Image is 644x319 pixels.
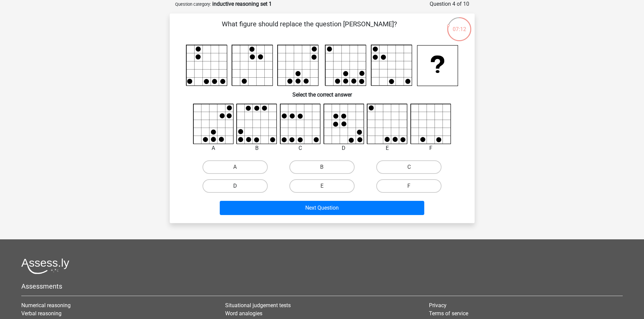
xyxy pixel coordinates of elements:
img: Assessly logo [21,258,69,274]
a: Privacy [429,302,447,309]
div: D [318,144,369,152]
p: What figure should replace the question [PERSON_NAME]? [181,19,438,39]
label: E [289,179,355,193]
div: E [362,144,413,152]
strong: inductive reasoning set 1 [212,1,272,7]
label: D [202,179,268,193]
a: Situational judgement tests [225,302,291,309]
label: B [289,160,355,174]
h5: Assessments [21,282,623,290]
div: B [231,144,282,152]
label: A [202,160,268,174]
a: Word analogies [225,310,262,317]
div: A [188,144,239,152]
button: Next Question [220,201,424,215]
a: Numerical reasoning [21,302,71,309]
label: F [376,179,442,193]
label: C [376,160,442,174]
h6: Select the correct answer [181,86,464,98]
a: Verbal reasoning [21,310,62,317]
small: Question category: [175,2,211,7]
a: Terms of service [429,310,468,317]
div: C [275,144,326,152]
div: 07:12 [447,17,472,33]
div: F [405,144,456,152]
